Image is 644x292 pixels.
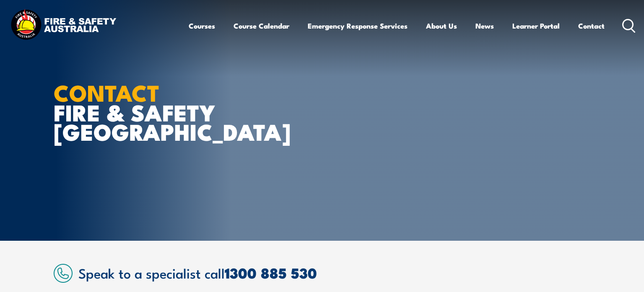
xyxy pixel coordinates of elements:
[475,15,494,37] a: News
[189,15,215,37] a: Courses
[308,15,408,37] a: Emergency Response Services
[512,15,560,37] a: Learner Portal
[426,15,457,37] a: About Us
[78,265,590,280] h2: Speak to a specialist call
[54,74,160,109] strong: CONTACT
[54,82,261,141] h1: FIRE & SAFETY [GEOGRAPHIC_DATA]
[234,15,289,37] a: Course Calendar
[578,15,605,37] a: Contact
[225,261,317,284] a: 1300 885 530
